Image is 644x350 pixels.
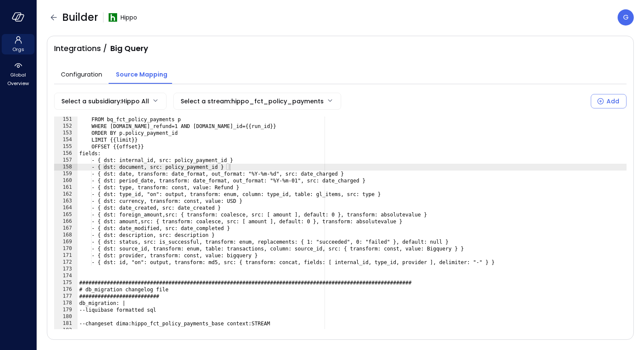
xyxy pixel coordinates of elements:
[54,184,78,191] div: 161
[54,143,78,150] div: 155
[54,313,78,320] div: 180
[54,205,78,211] div: 164
[54,191,78,198] div: 162
[54,164,78,171] div: 158
[54,232,78,239] div: 168
[54,259,78,266] div: 172
[54,130,78,137] div: 153
[591,93,627,110] div: Select a Subsidiary to add a new Stream
[116,70,167,79] span: Source Mapping
[54,266,78,273] div: 173
[181,93,324,109] div: Select a stream : hippo_fct_policy_payments
[109,13,117,22] img: ynjrjpaiymlkbkxtflmu
[54,218,78,225] div: 166
[61,70,102,79] span: Configuration
[54,273,78,279] div: 174
[54,211,78,218] div: 165
[12,45,24,54] span: Orgs
[54,286,78,293] div: 176
[54,123,78,130] div: 152
[5,71,31,88] span: Global Overview
[62,11,98,24] span: Builder
[54,43,107,54] span: Integrations /
[623,12,629,23] p: G
[54,198,78,205] div: 163
[618,9,634,26] div: Guy Zilberberg
[61,93,149,109] div: Select a subsidiary : Hippo All
[54,157,78,164] div: 157
[54,320,78,327] div: 181
[54,150,78,157] div: 156
[54,327,78,334] div: 182
[54,245,78,252] div: 170
[121,13,137,22] span: Hippo
[54,116,78,123] div: 151
[54,307,78,313] div: 179
[54,239,78,245] div: 169
[591,94,627,108] button: Add
[54,252,78,259] div: 171
[110,43,148,54] span: Big Query
[54,171,78,177] div: 159
[54,177,78,184] div: 160
[2,34,34,54] div: Orgs
[607,96,619,107] div: Add
[2,60,34,88] div: Global Overview
[54,300,78,307] div: 178
[54,279,78,286] div: 175
[54,293,78,300] div: 177
[54,225,78,232] div: 167
[54,137,78,143] div: 154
